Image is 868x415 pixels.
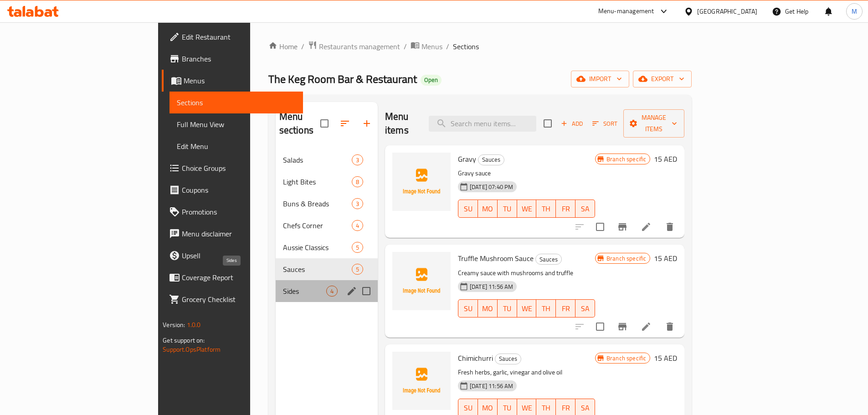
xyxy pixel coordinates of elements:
a: Full Menu View [169,113,303,135]
span: Truffle Mushroom Sauce [458,251,534,265]
button: TU [498,200,517,218]
span: Light Bites [283,176,352,187]
a: Grocery Checklist [162,288,303,310]
li: / [404,41,407,52]
p: Fresh herbs, garlic, vinegar and olive oil [458,367,595,378]
span: MO [482,302,494,315]
span: 8 [352,178,363,186]
span: TU [501,401,514,415]
span: Edit Menu [177,141,296,152]
h6: 15 AED [654,153,677,165]
span: Add item [557,117,586,131]
a: Restaurants management [308,41,400,52]
span: Branch specific [603,354,650,363]
span: Sides [283,286,326,297]
nav: breadcrumb [268,41,692,52]
button: Branch-specific-item [611,316,633,338]
span: FR [560,202,572,215]
span: Sauces [478,154,504,165]
button: export [633,71,692,87]
span: Manage items [631,112,677,135]
span: Branch specific [603,155,650,164]
div: Menu-management [598,6,654,17]
span: TU [501,202,514,215]
div: Sauces [478,154,504,165]
span: Select to update [591,217,610,236]
span: 5 [352,265,363,274]
span: MO [482,401,494,415]
span: MO [482,202,494,215]
span: Sort sections [334,113,356,134]
span: Branches [182,53,296,64]
div: Open [421,75,442,86]
p: Gravy sauce [458,168,595,179]
div: Sauces [495,354,521,364]
button: MO [478,299,498,318]
a: Choice Groups [162,157,303,179]
span: Menu disclaimer [182,228,296,239]
button: SU [458,200,478,218]
a: Edit Menu [169,135,303,157]
div: Sauces5 [276,258,378,280]
div: Sauces [535,254,562,265]
button: MO [478,200,498,218]
span: Sections [177,97,296,108]
span: Gravy [458,152,476,166]
span: Menus [184,75,296,86]
span: Sauces [283,264,352,275]
button: FR [556,200,575,218]
div: Sides4edit [276,280,378,302]
span: Get support on: [163,334,205,346]
span: Edit Restaurant [182,31,296,42]
span: Select to update [591,317,610,336]
span: M [852,6,857,16]
span: WE [521,302,533,315]
span: FR [560,302,572,315]
a: Menu disclaimer [162,223,303,245]
span: Grocery Checklist [182,294,296,305]
span: Choice Groups [182,163,296,174]
input: search [429,116,536,132]
span: SU [462,401,474,415]
span: WE [521,202,533,215]
span: Sort [592,118,617,129]
button: Branch-specific-item [611,216,633,238]
span: export [640,73,684,85]
div: items [352,264,363,275]
span: Sort items [586,117,623,131]
span: Aussie Classics [283,242,352,253]
span: 3 [352,156,363,164]
span: 4 [352,221,363,230]
div: Buns & Breads3 [276,193,378,215]
a: Edit menu item [641,221,652,232]
div: Aussie Classics5 [276,236,378,258]
div: Salads3 [276,149,378,171]
span: [DATE] 11:56 AM [466,382,517,390]
a: Promotions [162,201,303,223]
span: [DATE] 11:56 AM [466,282,517,291]
span: FR [560,401,572,415]
button: Add [557,117,586,131]
button: TH [536,299,556,318]
p: Creamy sauce with mushrooms and truffle [458,267,595,279]
h6: 15 AED [654,252,677,265]
a: Menus [411,41,442,52]
span: Salads [283,154,352,165]
button: delete [659,216,681,238]
button: SA [575,200,595,218]
div: items [352,220,363,231]
span: TU [501,302,514,315]
h6: 15 AED [654,352,677,364]
button: FR [556,299,575,318]
div: Buns & Breads [283,198,352,209]
span: [DATE] 07:40 PM [466,183,517,191]
span: Restaurants management [319,41,400,52]
div: items [352,198,363,209]
img: Truffle Mushroom Sauce [392,252,451,310]
div: Chefs Corner4 [276,215,378,236]
a: Branches [162,48,303,70]
button: SU [458,299,478,318]
span: 3 [352,200,363,208]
